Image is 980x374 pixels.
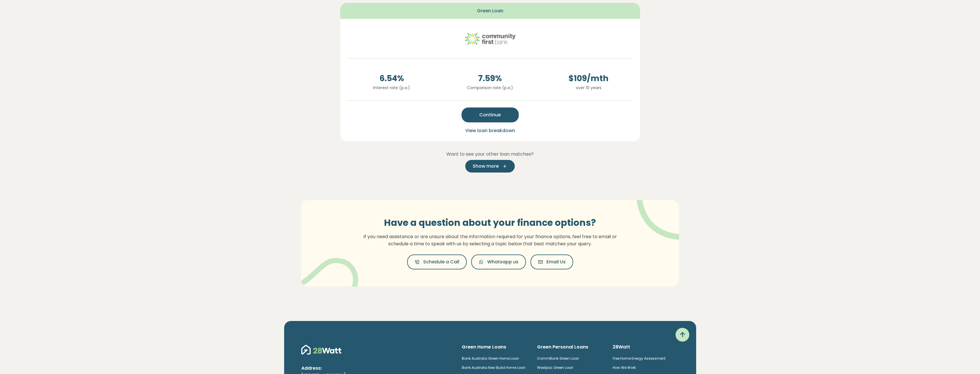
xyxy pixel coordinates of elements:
[613,356,666,361] a: Free Home Energy Assessment
[544,73,633,85] span: $ 109 /mth
[347,85,436,91] p: Interest rate (p.a.)
[407,254,467,269] button: Schedule a Call
[462,107,519,122] button: Continue
[301,365,453,372] p: Address:
[537,344,603,350] h6: Green Personal Loans
[465,160,515,173] button: Show more
[537,365,573,370] a: Westpac Green Loan
[613,344,679,350] h6: 28Watt
[360,217,620,228] h3: Have a question about your finance options?
[473,163,499,170] span: Show more
[544,85,633,91] p: over 10 years
[297,243,358,300] img: vector
[530,254,573,269] button: Email Us
[301,344,341,355] img: 28Watt
[462,365,526,370] a: Bank Australia New Build Home Loan
[477,7,503,14] span: Green Loan
[621,184,696,240] img: vector
[462,344,528,350] h6: Green Home Loans
[446,73,535,85] span: 7.59 %
[462,356,519,361] a: Bank Australia Green Home Loan
[423,259,459,265] span: Schedule a Call
[464,127,517,134] button: View loan breakdown
[360,233,620,248] p: If you need assistance or are unsure about the information required for your finance options, fee...
[347,73,436,85] span: 6.54 %
[613,365,636,370] a: How We Work
[487,259,518,265] span: Whatsapp us
[465,127,515,134] span: View loan breakdown
[537,356,579,361] a: CommBank Green Loan
[471,254,526,269] button: Whatsapp us
[479,111,501,118] span: Continue
[340,150,640,158] p: Want to see your other loan matches?
[446,85,535,91] p: Comparison rate (p.a.)
[464,26,516,52] img: community-first logo
[547,259,566,265] span: Email Us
